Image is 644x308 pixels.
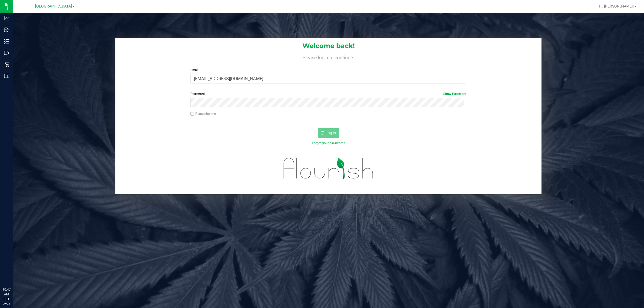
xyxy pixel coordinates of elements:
[115,54,541,60] h4: Please login to continue.
[4,62,9,67] inline-svg: Retail
[4,50,9,56] inline-svg: Outbound
[2,302,10,306] p: 09/21
[191,111,216,116] label: Remember me
[2,287,10,302] p: 10:47 AM EDT
[599,4,634,8] span: Hi, [PERSON_NAME]!
[4,73,9,79] inline-svg: Reports
[191,112,194,116] input: Remember me
[191,68,467,72] label: Email
[191,92,205,96] span: Password
[35,4,72,9] span: [GEOGRAPHIC_DATA]
[275,151,382,186] img: flourish_logo.svg
[325,131,336,135] span: Log In
[443,92,466,96] a: Show Password
[318,128,339,138] button: Log In
[312,141,345,145] a: Forgot your password?
[4,39,9,44] inline-svg: Inventory
[4,27,9,32] inline-svg: Inbound
[4,16,9,21] inline-svg: Analytics
[115,42,541,49] h1: Welcome back!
